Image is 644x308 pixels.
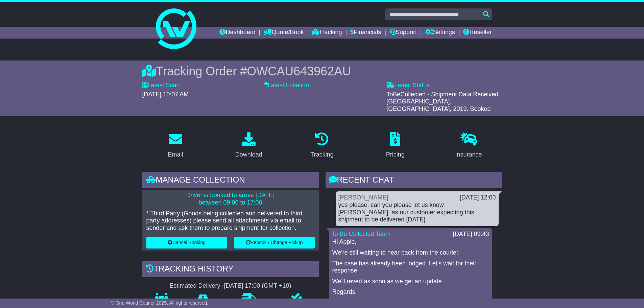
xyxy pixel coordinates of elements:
p: We're still waiting to hear back from the courier. [332,249,488,257]
label: Latest Status [386,82,430,89]
div: Download [235,150,262,159]
span: © One World Courier 2025. All rights reserved. [111,300,209,306]
span: ToBeCollected - Shipment Data Received. [GEOGRAPHIC_DATA], [GEOGRAPHIC_DATA], 2019. Booked [386,91,500,112]
a: Email [163,130,187,162]
div: Insurance [455,150,482,159]
a: [PERSON_NAME] [338,194,388,201]
div: Estimated Delivery - [142,282,319,290]
a: Dashboard [219,27,256,39]
div: Email [168,150,183,159]
div: Pricing [386,150,405,159]
p: * Third Party (Goods being collected and delivered to third party addresses) please send all atta... [146,210,315,232]
p: Hi Apple, [332,238,488,246]
div: [DATE] 17:00 (GMT +10) [224,282,291,290]
a: Tracking [306,130,338,162]
a: Download [231,130,267,162]
a: Insurance [451,130,486,162]
div: Manage collection [142,172,319,190]
div: Tracking Order # [142,64,502,78]
label: Latest Location [264,82,309,89]
a: To Be Collected Team [332,231,391,237]
div: yes please. can you please let us know [PERSON_NAME]. as our customer expecting this shipment to ... [338,202,496,223]
label: Latest Scan [142,82,180,89]
div: [DATE] 09:43 [453,231,489,238]
p: Regards, [332,288,488,296]
a: Reseller [463,27,492,39]
a: Quote/Book [264,27,304,39]
p: Driver is booked to arrive [DATE] between 09:00 to 17:00 [146,192,315,206]
a: Support [389,27,417,39]
button: Cancel Booking [146,237,227,248]
span: [DATE] 10:07 AM [142,91,189,98]
a: Financials [350,27,381,39]
div: Tracking [310,150,333,159]
p: The case has already been lodged. Let's wait for their response. [332,260,488,275]
a: Tracking [312,27,342,39]
a: Settings [425,27,455,39]
div: Tracking history [142,261,319,279]
span: OWCAU643962AU [247,64,351,78]
div: [DATE] 12:00 [460,194,496,202]
a: Pricing [382,130,409,162]
div: RECENT CHAT [326,172,502,190]
p: We'll revert as soon as we get an update. [332,278,488,285]
button: Rebook / Change Pickup [234,237,315,248]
